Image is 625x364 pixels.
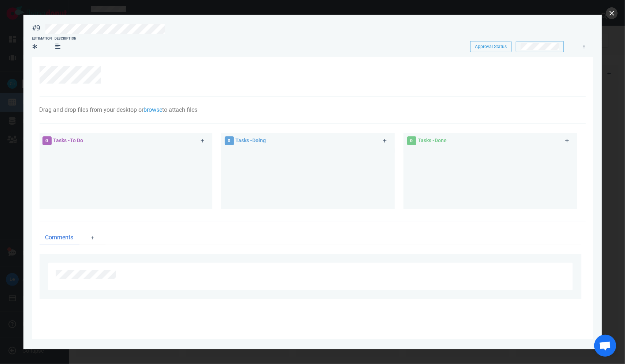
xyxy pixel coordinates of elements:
span: Tasks - Done [418,137,447,143]
div: Description [55,36,77,41]
div: #9 [32,23,41,33]
button: Approval Status [470,41,511,52]
span: to attach files [163,106,198,113]
span: Tasks - To Do [53,137,83,143]
a: browse [144,106,163,113]
span: Comments [45,233,74,242]
button: close [606,7,618,19]
span: Tasks - Doing [236,137,266,143]
span: 0 [225,136,234,145]
span: 0 [42,136,52,145]
div: Open de chat [594,335,616,357]
span: Drag and drop files from your desktop or [40,106,144,113]
span: 0 [407,136,416,145]
div: Estimation [32,36,52,41]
